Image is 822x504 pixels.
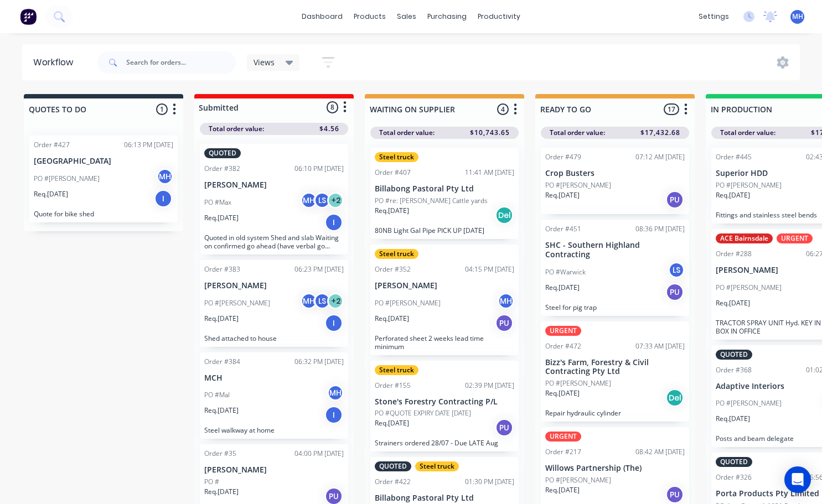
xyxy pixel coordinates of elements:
p: Billabong Pastoral Pty Ltd [375,493,514,503]
div: Order #384 [204,357,240,367]
div: Steel truckOrder #40711:41 AM [DATE]Billabong Pastoral Pty LtdPO #re: [PERSON_NAME] Cattle yardsR... [370,148,519,239]
div: Open Intercom Messenger [784,466,811,493]
p: PO #re: [PERSON_NAME] Cattle yards [375,196,488,206]
p: Req. [DATE] [204,406,239,415]
div: Order #427 [34,140,70,150]
div: 06:10 PM [DATE] [294,164,344,174]
span: $4.56 [319,124,339,134]
div: QUOTED [204,148,241,158]
p: Req. [DATE] [545,190,580,200]
span: MH [792,12,803,22]
div: + 2 [327,192,344,209]
div: MH [301,192,317,209]
div: Order #479 [545,152,581,162]
div: Workflow [33,56,79,69]
a: dashboard [296,8,348,25]
span: Total order value: [379,128,435,138]
span: Total order value: [209,124,264,134]
div: PU [666,191,684,209]
div: Order #217 [545,447,581,457]
div: QUOTEDOrder #38206:10 PM [DATE][PERSON_NAME]PO #MaxMHLS+2Req.[DATE]IQuoted in old system Shed and... [200,144,348,254]
p: Req. [DATE] [716,298,750,308]
div: ACE Bairnsdale [716,233,773,243]
p: Req. [DATE] [545,485,580,495]
div: sales [391,8,422,25]
p: Quoted in old system Shed and slab Waiting on confirmed go ahead (have verbal go ahead from [PERS... [204,233,344,250]
div: products [348,8,391,25]
div: 11:41 AM [DATE] [465,168,514,178]
div: Order #35 [204,449,236,459]
div: Order #407 [375,168,411,178]
div: QUOTED [716,457,752,467]
p: [PERSON_NAME] [204,281,344,290]
p: PO #[PERSON_NAME] [375,298,441,308]
div: 04:15 PM [DATE] [465,264,514,274]
p: Req. [DATE] [375,206,409,216]
div: MH [327,385,344,401]
p: Req. [DATE] [204,213,239,223]
div: Order #38306:23 PM [DATE][PERSON_NAME]PO #[PERSON_NAME]MHLS+2Req.[DATE]IShed attached to house [200,260,348,347]
span: $10,743.65 [470,128,510,138]
div: URGENT [777,233,813,243]
p: Perforated sheet 2 weeks lead time minimum [375,334,514,351]
p: [GEOGRAPHIC_DATA] [34,157,173,166]
p: PO #Max [204,198,231,207]
div: Steel truck [415,461,459,471]
p: [PERSON_NAME] [204,180,344,190]
div: 04:00 PM [DATE] [294,449,344,459]
div: QUOTED [716,350,752,360]
div: Order #445 [716,152,752,162]
div: Order #383 [204,264,240,274]
div: LS [314,192,330,209]
span: Total order value: [550,128,605,138]
div: QUOTED [375,461,411,471]
input: Search for orders... [126,51,236,74]
div: MH [301,293,317,309]
p: Stone's Forestry Contracting P/L [375,397,514,407]
p: PO #Mal [204,390,230,400]
p: Req. [DATE] [375,418,409,428]
div: Del [495,206,513,224]
p: Req. [DATE] [204,487,239,497]
div: Order #47907:12 AM [DATE]Crop BustersPO #[PERSON_NAME]Req.[DATE]PU [541,148,689,214]
div: I [325,314,343,332]
img: Factory [20,8,37,25]
div: Order #288 [716,249,752,259]
div: Steel truckOrder #35204:15 PM [DATE][PERSON_NAME]PO #[PERSON_NAME]MHReq.[DATE]PUPerforated sheet ... [370,245,519,355]
div: 06:23 PM [DATE] [294,264,344,274]
div: Order #422 [375,477,411,487]
div: I [325,214,343,231]
div: MH [157,168,173,185]
div: 07:12 AM [DATE] [635,152,685,162]
p: Req. [DATE] [204,314,239,324]
div: 01:30 PM [DATE] [465,477,514,487]
p: PO #[PERSON_NAME] [716,398,782,408]
div: Order #326 [716,472,752,482]
div: 06:32 PM [DATE] [294,357,344,367]
p: Bizz's Farm, Forestry & Civil Contracting Pty Ltd [545,358,685,377]
div: LS [314,293,330,309]
div: Order #38406:32 PM [DATE]MCHPO #MalMHReq.[DATE]ISteel walkway at home [200,352,348,439]
div: 07:33 AM [DATE] [635,341,685,351]
div: PU [495,314,513,332]
div: Order #45108:36 PM [DATE]SHC - Southern Highland ContractingPO #WarwickLSReq.[DATE]PUSteel for pi... [541,220,689,316]
p: Req. [DATE] [545,283,580,293]
div: Order #368 [716,365,752,375]
div: URGENT [545,326,581,336]
p: PO #[PERSON_NAME] [545,180,611,190]
span: $17,432.68 [640,128,680,138]
p: PO # [204,477,219,487]
div: Order #155 [375,381,411,391]
div: 06:13 PM [DATE] [124,140,173,150]
p: Strainers ordered 28/07 - Due LATE Aug [375,439,514,447]
div: Order #352 [375,264,411,274]
p: Steel for pig trap [545,303,685,311]
div: PU [666,486,684,503]
p: Crop Busters [545,169,685,178]
p: Steel walkway at home [204,426,344,434]
div: 08:42 AM [DATE] [635,447,685,457]
div: PU [666,283,684,301]
p: PO #QUOTE EXPIRY DATE [DATE] [375,408,471,418]
span: Total order value: [720,128,776,138]
p: PO #[PERSON_NAME] [545,378,611,388]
